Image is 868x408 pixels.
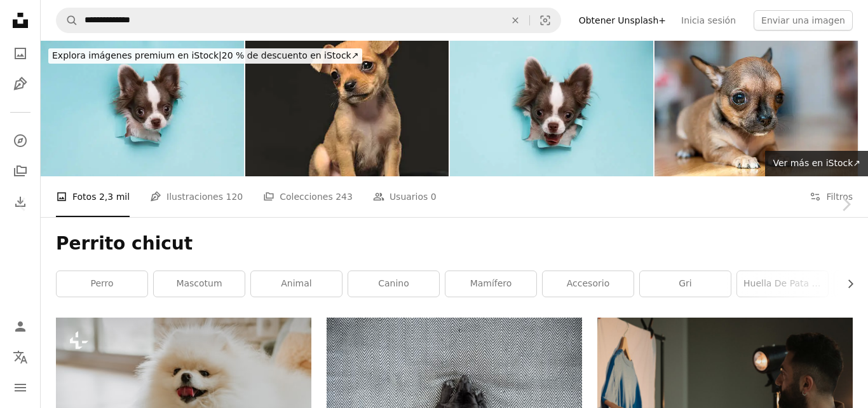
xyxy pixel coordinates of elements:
[8,314,33,339] a: Iniciar sesión / Registrarse
[8,344,33,370] button: Idioma
[8,375,33,400] button: Menú
[824,143,868,265] a: Siguiente
[8,71,33,97] a: Ilustraciones
[348,271,439,297] a: canino
[41,41,244,176] img: Retrato de cachorro lindo chihuahua sube fuera de agujero en fondo de colores. Pequeño perro sonr...
[754,10,853,31] button: Enviar una imagen
[336,190,353,204] span: 243
[543,271,634,297] a: accesorio
[154,271,245,297] a: mascotum
[773,158,860,168] span: Ver más en iStock ↗
[8,41,33,66] a: Fotos
[56,8,561,33] form: Encuentra imágenes en todo el sitio
[501,8,529,32] button: Borrar
[56,232,853,255] h1: Perrito chicut
[226,190,243,204] span: 120
[810,176,853,217] button: Filtros
[530,8,560,32] button: Búsqueda visual
[571,10,674,31] a: Obtener Unsplash+
[431,190,437,204] span: 0
[263,176,353,217] a: Colecciones 243
[57,271,147,297] a: perro
[251,271,342,297] a: animal
[445,271,536,297] a: mamífero
[654,41,858,176] img: little red sablé chihuahua cachorro
[52,50,222,60] span: Explora imágenes premium en iStock |
[737,271,828,297] a: Huella de pata de perro
[373,176,437,217] a: Usuarios 0
[57,8,78,32] button: Buscar en Unsplash
[450,41,653,176] img: Retrato de cachorro lindo chihuahua sube fuera de agujero en fondo de colores. Pequeño perro sonr...
[674,10,743,31] a: Inicia sesión
[839,271,853,297] button: desplazar lista a la derecha
[8,128,33,153] a: Explorar
[150,176,243,217] a: Ilustraciones 120
[41,41,370,71] a: Explora imágenes premium en iStock|20 % de descuento en iStock↗
[52,50,358,60] span: 20 % de descuento en iStock ↗
[245,41,449,176] img: Chihuahua cachorro sentado con un gran desconcertada la vista
[640,271,731,297] a: gri
[765,151,868,176] a: Ver más en iStock↗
